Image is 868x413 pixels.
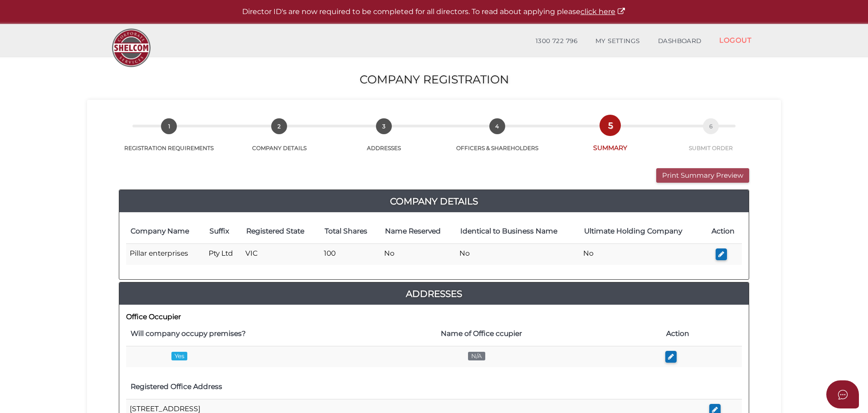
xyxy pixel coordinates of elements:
a: LOGOUT [710,31,761,49]
th: Ultimate Holding Company [580,219,704,243]
th: Name Reserved [380,219,456,243]
a: 1300 722 796 [527,32,586,50]
th: Action [704,219,742,243]
th: Action [662,322,742,346]
span: 3 [376,118,392,134]
a: 1REGISTRATION REQUIREMENTS [110,128,228,152]
th: Total Shares [320,219,380,243]
a: click here [580,7,626,16]
td: Pty Ltd [205,243,242,265]
th: Suffix [205,219,242,243]
td: No [580,243,704,265]
th: Company Name [126,219,205,243]
button: Open asap [826,380,859,408]
a: DASHBOARD [649,32,711,50]
button: Print Summary Preview [656,168,749,183]
span: 5 [602,117,618,133]
a: 2COMPANY DETAILS [228,128,330,152]
span: 6 [703,118,719,134]
span: N/A [468,352,485,360]
td: VIC [242,243,320,265]
th: Identical to Business Name [456,219,580,243]
td: Pillar enterprises [126,243,205,265]
a: 4OFFICERS & SHAREHOLDERS [437,128,557,152]
a: Company Details [119,194,749,209]
a: Addresses [119,287,749,301]
td: No [380,243,456,265]
p: Director ID's are now required to be completed for all directors. To read about applying please [23,7,845,17]
th: Will company occupy premises? [126,322,436,346]
th: Name of Office ccupier [436,322,662,346]
a: 5SUMMARY [557,127,663,152]
th: Registered State [242,219,320,243]
a: 3ADDRESSES [331,128,437,152]
span: 1 [161,118,177,134]
a: 6SUBMIT ORDER [664,128,758,152]
a: MY SETTINGS [586,32,649,50]
b: Office Occupier [126,312,181,321]
span: 2 [271,118,287,134]
span: 4 [489,118,505,134]
td: 100 [320,243,380,265]
span: Yes [171,352,187,360]
td: No [456,243,580,265]
th: Registered Office Address [126,375,706,399]
img: Logo [107,24,155,72]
